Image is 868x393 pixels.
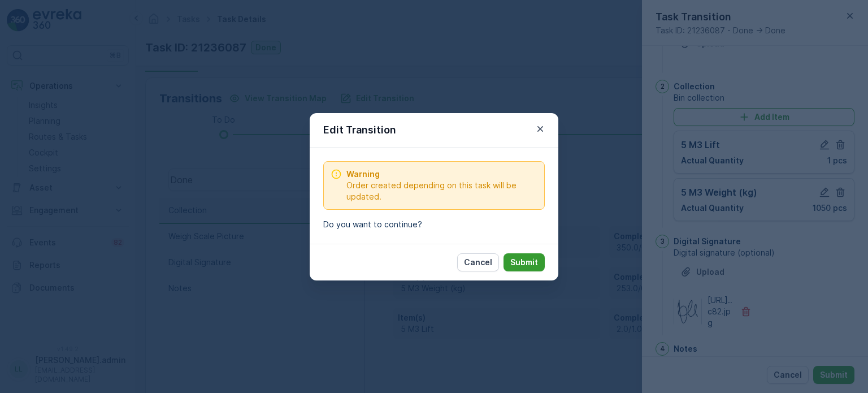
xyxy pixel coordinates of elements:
[457,253,499,271] button: Cancel
[504,253,545,271] button: Submit
[323,219,545,230] p: Do you want to continue?
[510,257,538,268] p: Submit
[346,169,537,180] span: Warning
[346,180,537,202] span: Order created depending on this task will be updated.
[323,122,396,138] p: Edit Transition
[464,257,492,268] p: Cancel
